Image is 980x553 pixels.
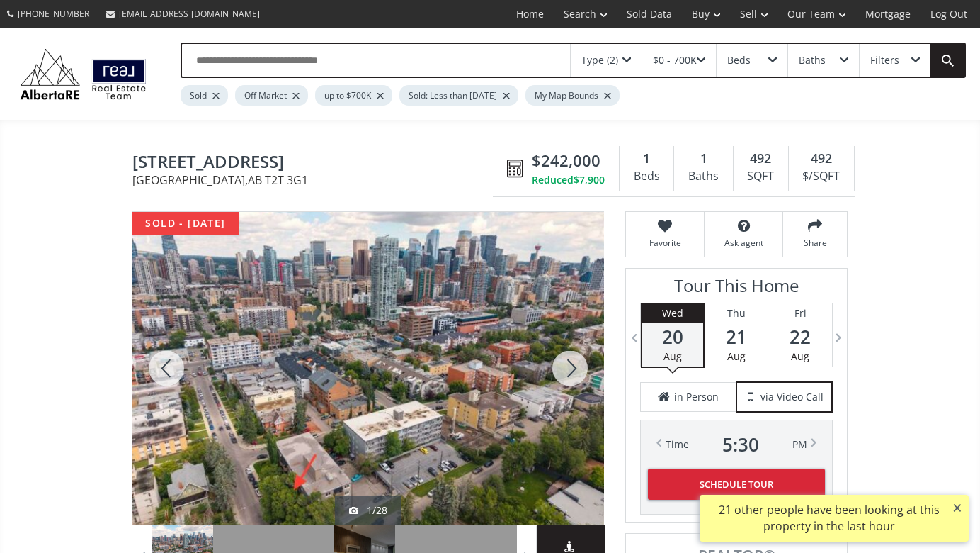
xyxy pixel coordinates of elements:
img: Logo [14,45,152,103]
span: $7,900 [574,173,605,187]
div: Baths [681,166,725,187]
div: $/SQFT [796,166,847,187]
span: 21 [705,327,768,347]
div: SQFT [741,166,781,187]
span: [PHONE_NUMBER] [18,8,92,20]
span: 20 [642,327,703,347]
div: 1904 10 Street SW #402 Calgary, AB T2T 3G1 - Photo 1 of 28 [132,212,604,525]
span: Aug [791,350,809,363]
span: Aug [727,350,746,363]
div: Off Market [235,85,308,106]
div: up to $700K [315,85,392,106]
div: Fri [768,303,832,323]
span: Ask agent [712,237,775,249]
span: 5 : 30 [722,435,759,454]
div: Sold: Less than [DATE] [399,85,518,106]
button: × [946,495,969,520]
div: sold - [DATE] [132,212,239,235]
div: Time PM [666,435,807,454]
span: [EMAIL_ADDRESS][DOMAIN_NAME] [119,8,260,20]
span: Favorite [633,237,697,249]
span: Share [790,237,840,249]
span: via Video Call [760,390,824,404]
button: Schedule Tour [648,469,825,500]
span: 22 [768,327,832,347]
div: Beds [627,166,666,187]
div: Wed [642,303,703,323]
div: $0 - 700K [653,55,697,65]
div: 21 other people have been looking at this property in the last hour [707,502,951,535]
span: Aug [663,350,682,363]
div: My Map Bounds [525,85,620,106]
span: [GEOGRAPHIC_DATA] , AB T2T 3G1 [132,174,500,186]
div: Baths [799,55,826,65]
div: Beds [727,55,751,65]
div: 1 [681,150,725,168]
span: $242,000 [532,150,600,172]
span: 492 [750,150,771,168]
div: Reduced [532,173,605,187]
div: Sold [181,85,228,106]
span: in Person [674,390,719,404]
div: 1/28 [349,503,387,518]
div: 492 [796,150,847,168]
a: [EMAIL_ADDRESS][DOMAIN_NAME] [99,1,267,27]
div: Thu [705,303,768,323]
h3: Tour This Home [640,276,833,303]
div: 1 [627,150,666,168]
div: Type (2) [581,55,618,65]
span: 1904 10 Street SW #402 [132,152,500,174]
div: Filters [870,55,899,65]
